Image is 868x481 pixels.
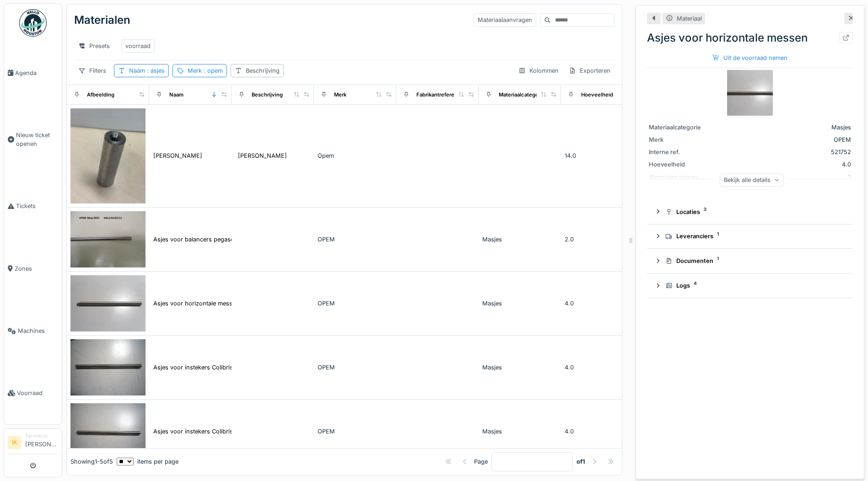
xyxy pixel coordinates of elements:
img: Asjes Gehard [70,108,146,203]
div: 14.0 [565,151,640,160]
div: Merk [188,66,223,75]
span: Voorraad [17,389,58,397]
div: [PERSON_NAME] [153,151,202,160]
div: 4.0 [565,427,640,436]
div: OPEM [318,235,393,244]
summary: Leveranciers1 [651,228,849,245]
div: 2.0 [565,235,640,244]
div: [PERSON_NAME] [238,151,287,160]
div: Materiaalcategorie [499,91,545,99]
span: : opem [202,67,223,74]
div: voorraad [125,42,151,50]
div: Fabrikantreferentie [416,91,464,99]
div: Presets [74,39,114,53]
a: Voorraad [4,362,62,424]
div: items per page [117,457,178,466]
div: Filters [74,64,110,77]
div: Asjes voor horizontale messen [647,30,853,46]
span: Zones [15,264,58,273]
a: Agenda [4,42,62,104]
div: Exporteren [565,64,615,77]
div: Masjes [482,363,557,372]
img: Asjes voor instekers Colibris( L=230mm / Dia=12mm) [70,339,146,395]
div: Materiaalcategorie [649,123,717,132]
div: Leveranciers [665,232,842,240]
div: Hoeveelheid [649,160,717,169]
div: Asjes voor instekers Colibris( L=230mm / Dia=12mm) [153,363,302,372]
img: Badge_color-CXgf-gQk.svg [19,9,47,37]
span: Tickets [16,202,58,210]
summary: Documenten1 [651,252,849,269]
div: Kolommen [514,64,563,77]
div: OPEM [318,427,393,436]
strong: of 1 [577,457,585,466]
a: Tickets [4,175,62,237]
a: Nieuw ticket openen [4,104,62,175]
div: 521752 [721,148,851,156]
div: Asjes voor instekers Colibris( L=240mm / Dia=12mm) [153,427,302,436]
div: Merk [334,91,346,99]
img: Asjes voor horizontale messen [727,70,773,116]
div: Masjes [482,427,557,436]
span: Agenda [15,69,58,77]
img: Asjes voor balancers pegaso [70,211,146,267]
div: Materiaalaanvragen [474,13,536,27]
div: Documenten [665,257,842,265]
div: Asjes voor horizontale messen [153,299,239,308]
summary: Logs4 [651,277,849,294]
div: Masjes [721,123,851,132]
div: Merk [649,135,717,144]
div: 4.0 [721,160,851,169]
div: Showing 1 - 5 of 5 [70,457,113,466]
div: Beschrijving [252,91,283,99]
summary: Locaties2 [651,203,849,220]
div: Hoeveelheid [581,91,613,99]
div: Opem [318,151,393,160]
a: IK Technicus[PERSON_NAME] [8,433,58,454]
div: Beschrijving [246,66,280,75]
div: Asjes voor balancers pegaso [153,235,234,244]
div: Locaties [665,208,842,216]
div: Page [474,457,488,466]
div: Uit de voorraad nemen [709,52,791,64]
a: Zones [4,237,62,299]
div: Naam [169,91,183,99]
li: IK [8,436,22,449]
div: Masjes [482,235,557,244]
img: Asjes voor instekers Colibris( L=240mm / Dia=12mm) [70,403,146,460]
img: Asjes voor horizontale messen [70,275,146,331]
div: Bekijk alle details [720,173,784,187]
li: [PERSON_NAME] [25,433,58,452]
div: Interne ref. [649,148,717,156]
div: 4.0 [565,363,640,372]
div: Materialen [74,8,130,32]
div: Logs [665,281,842,290]
div: Technicus [25,433,58,439]
div: Afbeelding [87,91,114,99]
div: Materiaal [677,14,702,23]
span: Machines [18,326,58,335]
div: OPEM [318,299,393,308]
div: Masjes [482,299,557,308]
span: : asjes [145,67,165,74]
div: Naam [129,66,165,75]
span: Nieuw ticket openen [16,131,58,148]
div: 4.0 [565,299,640,308]
div: OPEM [318,363,393,372]
a: Machines [4,300,62,362]
div: OPEM [721,135,851,144]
